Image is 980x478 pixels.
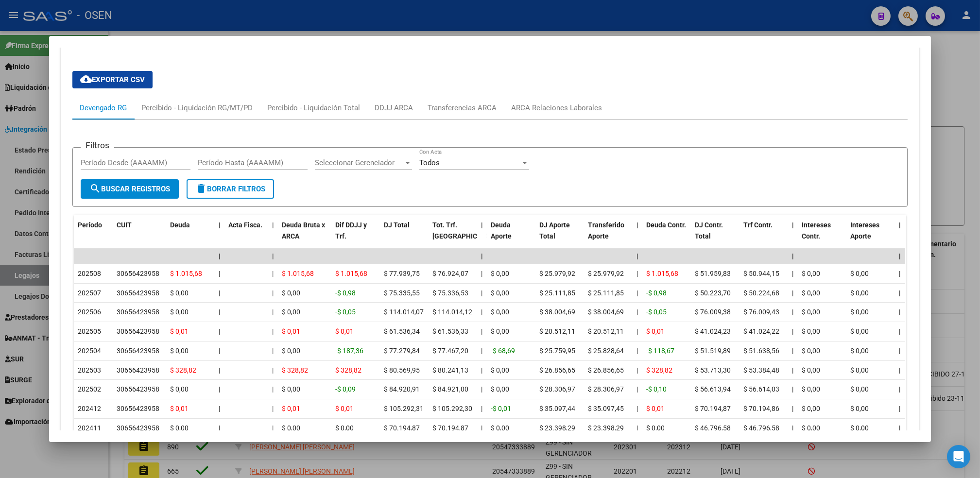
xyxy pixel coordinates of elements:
span: | [899,385,900,393]
span: Intereses Aporte [850,221,879,240]
span: $ 84.920,91 [384,385,420,393]
span: $ 328,82 [646,366,672,374]
span: $ 0,00 [850,424,869,432]
span: $ 28.306,97 [588,385,624,393]
span: $ 0,00 [282,385,300,393]
span: Borrar Filtros [195,185,265,193]
span: $ 56.613,94 [695,385,731,393]
span: $ 0,01 [335,327,354,335]
span: | [219,385,220,393]
span: $ 0,01 [170,327,189,335]
span: | [636,308,638,316]
span: $ 38.004,69 [588,308,624,316]
span: $ 0,01 [646,405,665,412]
span: $ 41.024,23 [695,327,731,335]
div: Percibido - Liquidación Total [267,102,360,113]
span: Acta Fisca. [228,221,262,229]
span: $ 80.569,95 [384,366,420,374]
div: Devengado RG [80,102,127,113]
div: 30656423958 [117,345,159,357]
span: | [792,270,793,277]
span: $ 84.921,00 [432,385,468,393]
span: | [272,366,274,374]
span: $ 76.009,38 [695,308,731,316]
span: | [272,270,274,277]
span: $ 328,82 [335,366,361,374]
span: | [272,252,274,260]
span: 202507 [78,289,101,297]
span: $ 0,00 [802,347,820,355]
button: Borrar Filtros [187,179,274,199]
span: | [636,327,638,335]
span: $ 46.796,58 [695,424,731,432]
span: | [272,327,274,335]
span: Deuda [170,221,190,229]
span: $ 35.097,44 [539,405,575,412]
span: | [481,252,483,260]
span: $ 0,00 [802,327,820,335]
div: 30656423958 [117,326,159,337]
div: 30656423958 [117,288,159,299]
span: | [636,347,638,355]
datatable-header-cell: | [633,215,642,257]
span: $ 0,01 [335,405,354,412]
span: | [219,424,220,432]
span: | [481,424,482,432]
span: $ 0,00 [850,347,869,355]
span: 202506 [78,308,101,316]
span: $ 0,00 [282,289,300,297]
span: $ 1.015,68 [282,270,314,277]
span: | [792,347,793,355]
span: -$ 0,10 [646,385,667,393]
span: | [792,385,793,393]
span: $ 114.014,12 [432,308,472,316]
span: $ 0,00 [850,405,869,412]
span: $ 0,01 [282,405,300,412]
span: -$ 0,05 [335,308,356,316]
span: | [792,405,793,412]
span: Deuda Contr. [646,221,686,229]
span: $ 0,00 [802,289,820,297]
span: | [792,366,793,374]
span: $ 61.536,33 [432,327,468,335]
span: $ 0,00 [282,347,300,355]
span: $ 1.015,68 [646,270,678,277]
span: $ 61.536,34 [384,327,420,335]
span: -$ 68,69 [491,347,515,355]
span: 202504 [78,347,101,355]
span: $ 0,00 [646,424,665,432]
span: $ 0,00 [491,366,509,374]
span: $ 51.519,89 [695,347,731,355]
span: Todos [419,158,440,167]
datatable-header-cell: Deuda Aporte [487,215,535,257]
datatable-header-cell: Trf Contr. [739,215,788,257]
span: | [636,270,638,277]
datatable-header-cell: Dif DDJJ y Trf. [331,215,380,257]
span: $ 75.335,55 [384,289,420,297]
span: $ 0,01 [170,405,189,412]
datatable-header-cell: Período [74,215,113,257]
span: $ 51.959,83 [695,270,731,277]
span: | [636,405,638,412]
span: | [219,221,221,229]
span: $ 0,00 [802,270,820,277]
span: $ 26.856,65 [539,366,575,374]
datatable-header-cell: DJ Aporte Total [535,215,584,257]
datatable-header-cell: Transferido Aporte [584,215,633,257]
datatable-header-cell: Contr. Empresa [905,215,953,257]
span: | [636,252,638,260]
span: | [899,252,901,260]
button: Buscar Registros [81,179,179,199]
datatable-header-cell: Acta Fisca. [224,215,268,257]
mat-icon: delete [195,183,207,194]
span: | [899,270,900,277]
span: $ 25.979,92 [588,270,624,277]
span: $ 328,82 [282,366,308,374]
span: $ 56.614,03 [743,385,779,393]
span: $ 26.856,65 [588,366,624,374]
span: $ 0,00 [850,385,869,393]
span: | [899,221,901,229]
span: $ 0,00 [850,289,869,297]
span: | [219,405,220,412]
h3: Filtros [81,140,114,151]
